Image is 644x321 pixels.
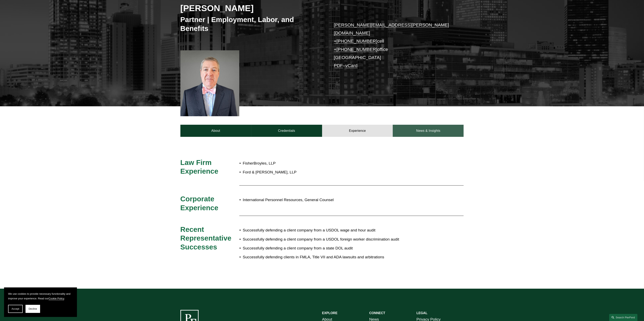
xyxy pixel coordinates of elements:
p: Ford & [PERSON_NAME], LLP [243,169,428,176]
a: About [180,125,251,137]
strong: EXPLORE [322,311,337,315]
strong: LEGAL [416,311,427,315]
p: Successfully defending a client company from a state DOL audit [243,245,428,252]
a: News & Insights [393,125,464,137]
h3: Partner | Employment, Labor, and Benefits [180,15,322,33]
a: Experience [322,125,393,137]
p: Successfully defending a client company from a USDOL foreign worker discrimination audit [243,236,428,243]
a: Cookie Policy [49,297,64,300]
a: + [334,47,336,52]
a: [PERSON_NAME][EMAIL_ADDRESS][PERSON_NAME][DOMAIN_NAME] [334,22,449,36]
a: [PHONE_NUMBER] [336,39,377,44]
h2: [PERSON_NAME] [180,3,322,13]
a: + [334,39,336,44]
span: Corporate Experience [180,195,218,212]
span: Decline [29,307,37,310]
button: Decline [26,305,40,313]
a: [PHONE_NUMBER] [336,47,377,52]
p: Successfully defending a client company from a USDOL wage and hour audit [243,227,428,234]
section: Cookie banner [4,287,77,317]
a: PDF [334,63,343,68]
span: Recent Representative Successes [180,225,233,251]
a: vCard [345,63,358,68]
p: cell office [GEOGRAPHIC_DATA] – [334,21,452,70]
strong: CONNECT [369,311,385,315]
p: FisherBroyles, LLP [243,160,428,167]
button: Accept [8,305,23,313]
a: Credentials [251,125,322,137]
p: International Personnel Resources, General Counsel [243,196,428,204]
p: We use cookies to provide necessary functionality and improve your experience. Read our . [8,291,73,301]
span: Accept [12,307,19,310]
span: Law Firm Experience [180,158,218,175]
a: Search this site [609,314,638,321]
p: Successfully defending clients in FMLA, Title VII and ADA lawsuits and arbitrations [243,254,428,261]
